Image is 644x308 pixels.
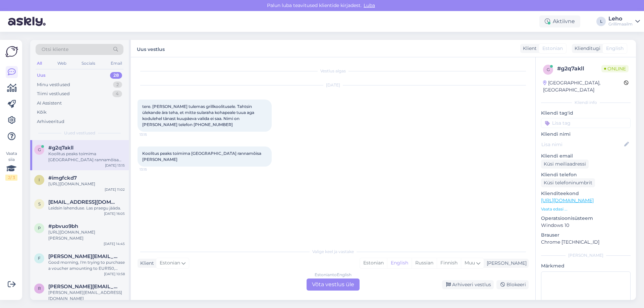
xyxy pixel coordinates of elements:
[109,59,123,68] div: Email
[138,260,154,267] div: Klient
[37,109,47,116] div: Kõik
[442,280,494,289] div: Arhiveeri vestlus
[541,239,631,246] p: Chrome [TECHNICAL_ID]
[412,258,437,268] div: Russian
[140,167,165,172] span: 13:15
[38,201,41,206] span: s
[105,187,125,192] div: [DATE] 11:02
[541,100,631,106] div: Kliendi info
[48,284,118,290] span: reimann.indrek@gmail.com
[541,232,631,239] p: Brauser
[138,249,529,255] div: Valige keel ja vastake
[541,206,631,212] p: Vaata edasi ...
[539,15,580,27] div: Aktiivne
[5,175,17,181] div: 2 / 3
[606,45,624,52] span: English
[48,229,125,241] div: [URL][DOMAIN_NAME][PERSON_NAME]
[38,226,41,231] span: p
[543,79,624,94] div: [GEOGRAPHIC_DATA], [GEOGRAPHIC_DATA]
[608,16,640,27] a: LehoGrillimaailm
[484,260,527,267] div: [PERSON_NAME]
[37,100,62,107] div: AI Assistent
[37,118,64,125] div: Arhiveeritud
[547,67,550,72] span: g
[541,178,595,187] div: Küsi telefoninumbrit
[362,2,377,8] span: Luba
[37,90,70,97] div: Tiimi vestlused
[104,241,125,246] div: [DATE] 14:45
[38,147,41,152] span: g
[465,260,475,266] span: Muu
[307,279,360,291] div: Võta vestlus üle
[5,150,17,181] div: Vaata siia
[48,145,73,151] span: #g2q7akll
[48,253,118,259] span: francesca@xtendedgaming.com
[541,131,631,138] p: Kliendi nimi
[142,104,255,127] span: tere. [PERSON_NAME] tulemas grillkoolitusele. Tahtsin ülekande ära teha, et mitte sularaha kohape...
[37,72,46,79] div: Uus
[387,258,412,268] div: English
[48,290,125,302] div: [PERSON_NAME][EMAIL_ADDRESS][DOMAIN_NAME]
[142,151,262,162] span: Koolitus peaks toimima [GEOGRAPHIC_DATA] rannamõisa [PERSON_NAME]
[48,181,125,187] div: [URL][DOMAIN_NAME]
[112,90,122,97] div: 4
[541,215,631,222] p: Operatsioonisüsteem
[160,259,180,267] span: Estonian
[496,280,529,289] div: Blokeeri
[140,132,165,137] span: 13:15
[56,59,68,68] div: Web
[608,21,633,27] div: Grillimaailm
[48,199,118,205] span: spektruumstuudio@gmail.com
[48,259,125,271] div: Good morning, I'm trying to purchase a voucher amounting to EUR150, however when I get to check o...
[541,110,631,117] p: Kliendi tag'id
[110,72,122,79] div: 28
[360,258,387,268] div: Estonian
[541,141,623,148] input: Lisa nimi
[36,59,43,68] div: All
[541,152,631,160] p: Kliendi email
[113,81,122,88] div: 2
[541,197,594,203] a: [URL][DOMAIN_NAME]
[541,118,631,128] input: Lisa tag
[5,45,18,58] img: Askly Logo
[520,45,537,52] div: Klient
[608,16,633,21] div: Leho
[48,205,125,211] div: Leidsin lahenduse. Las praegu jääda.
[42,46,68,53] span: Otsi kliente
[48,151,125,163] div: Koolitus peaks toimima [GEOGRAPHIC_DATA] rannamõisa [PERSON_NAME]
[38,286,41,291] span: r
[64,130,95,136] span: Uued vestlused
[105,163,125,168] div: [DATE] 13:15
[138,82,529,88] div: [DATE]
[104,211,125,216] div: [DATE] 16:05
[80,59,97,68] div: Socials
[541,190,631,197] p: Klienditeekond
[601,65,629,72] span: Online
[572,45,600,52] div: Klienditugi
[38,256,41,261] span: f
[437,258,461,268] div: Finnish
[137,44,165,53] label: Uus vestlus
[48,175,77,181] span: #imgfckd7
[315,272,352,278] div: Estonian to English
[138,68,529,74] div: Vestlus algas
[541,160,589,169] div: Küsi meiliaadressi
[39,177,40,182] span: i
[37,81,70,88] div: Minu vestlused
[541,262,631,269] p: Märkmed
[596,17,606,26] div: L
[541,171,631,178] p: Kliendi telefon
[541,252,631,258] div: [PERSON_NAME]
[557,65,601,73] div: # g2q7akll
[104,271,125,276] div: [DATE] 10:58
[542,45,563,52] span: Estonian
[48,223,78,229] span: #pbvuo9bh
[541,222,631,229] p: Windows 10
